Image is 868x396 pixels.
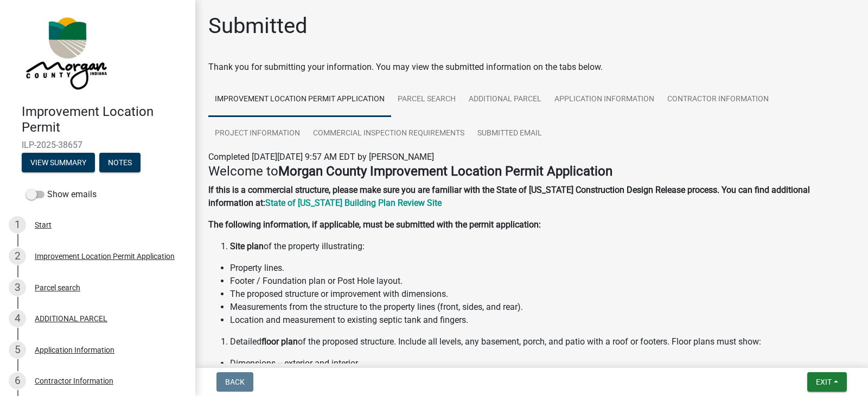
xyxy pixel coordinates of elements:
[261,336,298,347] strong: floor plan
[265,198,442,208] a: State of [US_STATE] Building Plan Review Site
[35,252,175,260] div: Improvement Location Permit Application
[816,378,832,386] span: Exit
[9,310,26,327] div: 4
[208,61,855,74] div: Thank you for submitting your information. You may view the submitted information on the tabs below.
[230,240,855,253] li: of the property illustrating:
[230,335,855,348] li: Detailed of the proposed structure. Include all levels, any basement, porch, and patio with a roo...
[22,140,174,150] span: ILP-2025-38657
[230,275,855,288] li: Footer / Foundation plan or Post Hole layout.
[208,13,308,39] h1: Submitted
[230,301,855,314] li: Measurements from the structure to the property lines (front, sides, and rear).
[9,341,26,359] div: 5
[230,314,855,327] li: Location and measurement to existing septic tank and fingers.
[35,315,107,322] div: ADDITIONAL PARCEL
[208,219,541,230] strong: The following information, if applicable, must be submitted with the permit application:
[9,279,26,296] div: 3
[230,288,855,301] li: The proposed structure or improvement with dimensions.
[99,159,141,167] wm-modal-confirm: Notes
[35,284,80,291] div: Parcel search
[208,185,810,208] strong: If this is a commercial structure, please make sure you are familiar with the State of [US_STATE]...
[230,241,264,251] strong: Site plan
[278,164,612,179] strong: Morgan County Improvement Location Permit Application
[471,116,548,151] a: Submitted Email
[391,82,462,117] a: Parcel search
[22,159,95,167] wm-modal-confirm: Summary
[462,82,548,117] a: ADDITIONAL PARCEL
[99,153,141,172] button: Notes
[661,82,775,117] a: Contractor Information
[216,372,253,392] button: Back
[9,372,26,389] div: 6
[22,153,95,172] button: View Summary
[9,216,26,233] div: 1
[548,82,661,117] a: Application Information
[230,357,855,370] li: Dimensions -- exterior and interior.
[208,116,307,151] a: Project Information
[35,377,113,385] div: Contractor Information
[22,11,109,93] img: Morgan County, Indiana
[26,188,97,201] label: Show emails
[35,346,114,354] div: Application Information
[208,164,855,179] h4: Welcome to
[208,82,391,117] a: Improvement Location Permit Application
[22,104,187,135] h4: Improvement Location Permit
[9,248,26,265] div: 2
[807,372,847,392] button: Exit
[208,152,434,162] span: Completed [DATE][DATE] 9:57 AM EDT by [PERSON_NAME]
[35,221,52,229] div: Start
[307,116,471,151] a: Commercial Inspection Requirements
[230,262,855,275] li: Property lines.
[225,378,245,386] span: Back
